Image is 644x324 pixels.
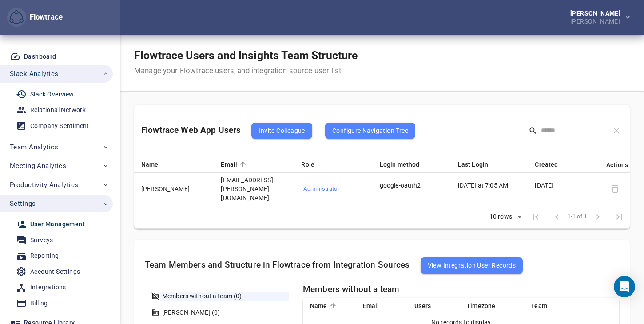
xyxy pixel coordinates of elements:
[9,10,24,24] img: Flowtrace
[531,300,612,311] div: Team
[535,159,569,170] span: Created
[428,260,516,271] span: View Integration User Records
[10,68,58,80] span: Slack Analytics
[134,173,214,205] td: [PERSON_NAME]
[310,300,345,311] div: Name
[301,182,362,196] button: Administrator
[160,292,289,301] div: Members without a team (0)
[214,173,294,205] td: [EMAIL_ADDRESS][PERSON_NAME][DOMAIN_NAME]
[10,141,58,153] span: Team Analytics
[134,49,358,62] h1: Flowtrace Users and Insights Team Structure
[587,206,608,228] span: Next Page
[30,250,59,261] div: Reporting
[141,159,170,170] span: Name
[363,300,391,311] span: Email
[301,159,362,170] div: Role
[30,120,89,132] div: Company Sentiment
[458,181,517,190] p: [DATE] at 7:05 AM
[145,250,619,280] h5: Team Members and Structure in Flowtrace from Integration Sources
[570,16,624,24] div: [PERSON_NAME]
[301,159,326,170] span: Role
[414,300,449,311] div: Users
[570,10,624,16] div: [PERSON_NAME]
[608,206,630,228] span: Last Page
[332,125,408,136] span: Configure Navigation Tree
[325,123,415,139] button: Configure Navigation Tree
[10,160,66,172] span: Meeting Analytics
[30,235,53,246] div: Surveys
[568,212,587,221] span: 1-1 of 1
[141,116,415,146] div: Flowtrace Web App Users
[7,8,26,27] button: Flowtrace
[30,104,86,116] div: Relational Network
[380,181,440,190] p: google-oauth2
[484,210,525,224] div: 10 rows
[525,206,546,228] span: First Page
[258,125,305,136] span: Invite Colleague
[30,282,66,293] div: Integrations
[30,89,74,100] div: Slack Overview
[541,124,603,137] input: Search
[10,198,36,209] span: Settings
[458,159,500,170] span: Last Login
[458,159,517,170] div: Last Login
[30,298,48,309] div: Billing
[30,219,85,230] div: User Management
[556,8,637,27] button: [PERSON_NAME][PERSON_NAME]
[221,159,283,170] div: Email
[535,181,595,190] p: [DATE]
[531,300,559,311] span: Team
[487,213,514,220] div: 10 rows
[7,8,63,27] div: Flowtrace
[535,159,595,170] div: Created
[251,123,312,139] button: Invite Colleague
[466,300,513,311] div: Timezone
[529,126,537,135] svg: Search
[24,51,56,62] div: Dashboard
[303,184,359,194] span: Administrator
[380,159,431,170] span: Login method
[608,182,622,196] span: Detach user from the account
[380,159,440,170] div: Login method
[614,276,635,297] div: Open Intercom Messenger
[221,159,249,170] span: Email
[414,300,442,311] span: Users
[303,284,619,295] h5: Members without a team
[160,308,289,317] div: [PERSON_NAME] (0)
[421,257,523,273] button: View Integration User Records
[141,159,203,170] div: Name
[134,66,358,76] div: Manage your Flowtrace users, and integration source user list.
[466,300,507,311] span: Timezone
[10,179,78,191] span: Productivity Analytics
[310,300,339,311] span: Name
[26,12,63,23] div: Flowtrace
[363,300,397,311] div: Email
[546,206,568,228] span: Previous Page
[30,266,80,277] div: Account Settings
